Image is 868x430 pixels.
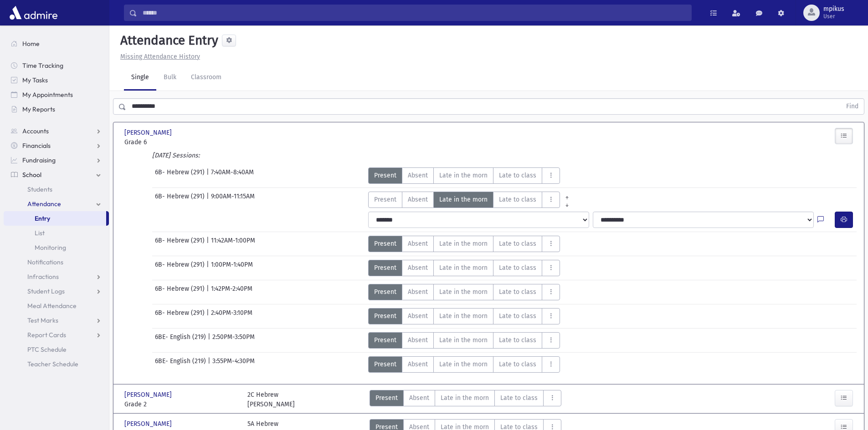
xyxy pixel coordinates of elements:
[27,331,66,339] span: Report Cards
[408,287,428,297] span: Absent
[368,192,574,208] div: AttTypes
[22,91,73,99] span: My Appointments
[368,167,560,184] div: AttTypes
[156,65,184,91] a: Bulk
[124,419,174,429] span: [PERSON_NAME]
[408,195,428,204] span: Absent
[4,211,106,226] a: Entry
[368,236,560,252] div: AttTypes
[137,5,691,21] input: Search
[368,356,560,373] div: AttTypes
[247,390,295,409] div: 2C Hebrew [PERSON_NAME]
[206,284,211,300] span: |
[4,153,109,167] a: Fundraising
[206,236,211,252] span: |
[27,345,67,354] span: PTC Schedule
[27,302,77,310] span: Meal Attendance
[212,332,255,349] span: 2:50PM-3:50PM
[211,260,253,276] span: 1:00PM-1:40PM
[408,171,428,180] span: Absent
[4,167,109,182] a: School
[35,214,50,223] span: Entry
[212,356,255,373] span: 3:55PM-4:30PM
[499,239,536,248] span: Late to class
[560,192,574,199] a: All Prior
[155,308,206,324] span: 6B- Hebrew (291)
[208,356,212,373] span: |
[22,76,48,84] span: My Tasks
[4,36,109,51] a: Home
[120,53,200,61] u: Missing Attendance History
[4,138,109,153] a: Financials
[211,236,255,252] span: 11:42AM-1:00PM
[4,284,109,298] a: Student Logs
[368,260,560,276] div: AttTypes
[22,142,51,150] span: Financials
[124,400,238,409] span: Grade 2
[499,335,536,345] span: Late to class
[211,308,252,324] span: 2:40PM-3:10PM
[4,58,109,73] a: Time Tracking
[439,287,488,297] span: Late in the morn
[374,311,396,321] span: Present
[152,152,200,159] i: [DATE] Sessions:
[408,335,428,345] span: Absent
[374,171,396,180] span: Present
[22,61,63,70] span: Time Tracking
[211,192,255,208] span: 9:00AM-11:15AM
[374,287,396,297] span: Present
[841,99,864,114] button: Find
[155,356,208,373] span: 6BE- English (219)
[4,240,109,255] a: Monitoring
[27,258,63,266] span: Notifications
[374,359,396,369] span: Present
[4,197,109,211] a: Attendance
[368,284,560,300] div: AttTypes
[35,243,66,252] span: Monitoring
[439,171,488,180] span: Late in the morn
[499,287,536,297] span: Late to class
[439,195,488,204] span: Late in the morn
[117,33,218,48] h5: Attendance Entry
[4,255,109,269] a: Notifications
[4,313,109,328] a: Test Marks
[4,226,109,240] a: List
[206,167,211,184] span: |
[370,390,561,409] div: AttTypes
[439,239,488,248] span: Late in the morn
[4,328,109,342] a: Report Cards
[27,200,61,208] span: Attendance
[155,236,206,252] span: 6B- Hebrew (291)
[408,311,428,321] span: Absent
[439,335,488,345] span: Late in the morn
[208,332,212,349] span: |
[408,263,428,273] span: Absent
[439,263,488,273] span: Late in the morn
[500,393,538,403] span: Late to class
[499,311,536,321] span: Late to class
[211,284,252,300] span: 1:42PM-2:40PM
[27,273,59,281] span: Infractions
[4,182,109,197] a: Students
[408,239,428,248] span: Absent
[560,199,574,206] a: All Later
[211,167,254,184] span: 7:40AM-8:40AM
[22,156,56,164] span: Fundraising
[35,229,45,237] span: List
[7,4,60,22] img: AdmirePro
[117,53,200,61] a: Missing Attendance History
[4,269,109,284] a: Infractions
[155,332,208,349] span: 6BE- English (219)
[4,73,109,87] a: My Tasks
[22,127,49,135] span: Accounts
[375,393,398,403] span: Present
[499,195,536,204] span: Late to class
[499,263,536,273] span: Late to class
[22,105,55,113] span: My Reports
[408,359,428,369] span: Absent
[368,332,560,349] div: AttTypes
[206,260,211,276] span: |
[27,316,58,324] span: Test Marks
[441,393,489,403] span: Late in the morn
[374,195,396,204] span: Present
